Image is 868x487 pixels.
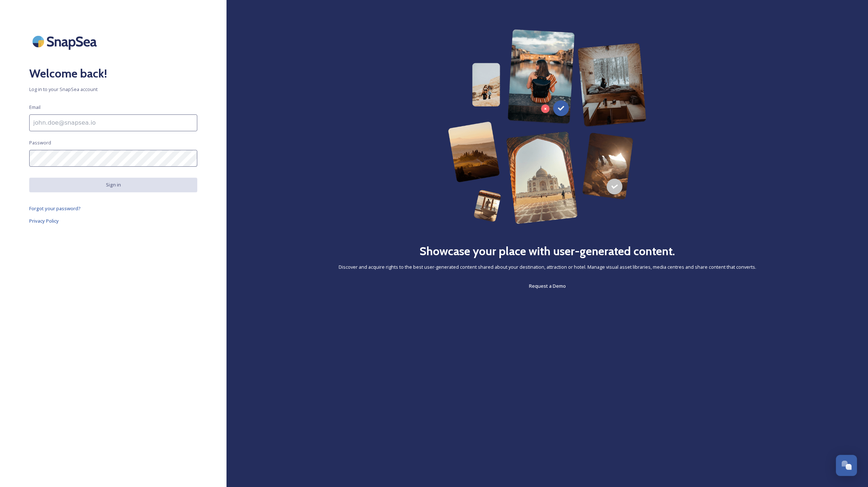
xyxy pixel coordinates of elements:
[29,65,197,82] h2: Welcome back!
[419,242,675,260] h2: Showcase your place with user-generated content.
[29,114,197,131] input: john.doe@snapsea.io
[448,29,647,224] img: 63b42ca75bacad526042e722_Group%20154-p-800.png
[29,29,102,54] img: SnapSea Logo
[29,204,197,213] a: Forgot your password?
[29,216,197,225] a: Privacy Policy
[339,264,756,271] span: Discover and acquire rights to the best user-generated content shared about your destination, att...
[29,86,197,93] span: Log in to your SnapSea account
[836,455,857,476] button: Open Chat
[29,139,51,146] span: Password
[29,218,59,224] span: Privacy Policy
[29,104,41,111] span: Email
[29,205,81,212] span: Forgot your password?
[529,283,566,289] span: Request a Demo
[29,178,197,192] button: Sign in
[529,282,566,290] a: Request a Demo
